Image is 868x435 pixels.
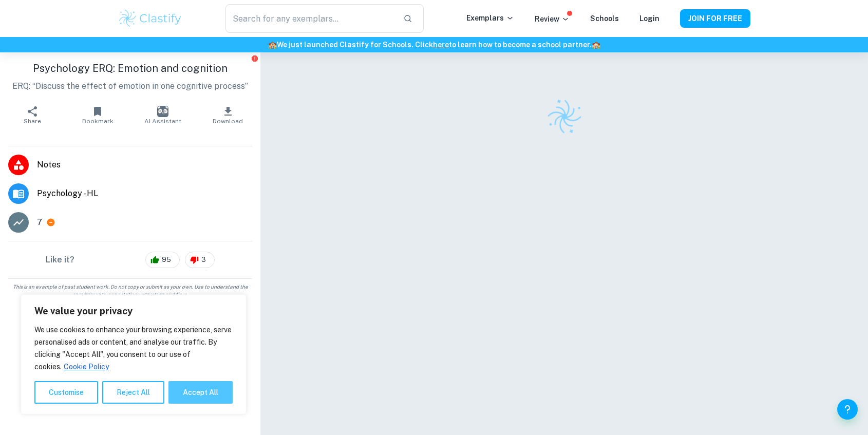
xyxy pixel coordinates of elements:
[46,254,74,266] h6: Like it?
[24,118,41,125] span: Share
[37,159,252,171] span: Notes
[268,41,277,49] span: 🏫
[8,61,252,76] h1: Psychology ERQ: Emotion and cognition
[213,118,243,125] span: Download
[168,381,233,404] button: Accept All
[21,294,247,414] div: We value your privacy
[82,118,114,125] span: Bookmark
[156,255,177,265] span: 95
[34,324,233,373] p: We use cookies to enhance your browsing experience, serve personalised ads or content, and analys...
[541,94,587,139] img: Clastify logo
[102,381,164,404] button: Reject All
[592,41,600,49] span: 🏫
[34,305,233,317] p: We value your privacy
[433,41,449,49] a: here
[37,216,42,229] p: 7
[8,80,252,92] p: ERQ: “Discuss the effect of emotion in one cognitive process”
[251,54,258,62] button: Report issue
[4,283,256,298] span: This is an example of past student work. Do not copy or submit as your own. Use to understand the...
[535,13,570,25] p: Review
[157,106,168,117] img: AI Assistant
[37,187,252,200] span: Psychology - HL
[195,101,260,129] button: Download
[196,255,212,265] span: 3
[639,14,659,23] a: Login
[118,8,183,29] img: Clastify logo
[63,362,109,371] a: Cookie Policy
[65,101,130,129] button: Bookmark
[34,381,98,404] button: Customise
[145,252,180,268] div: 95
[144,118,181,125] span: AI Assistant
[225,4,395,33] input: Search for any exemplars...
[466,12,514,24] p: Exemplars
[837,399,858,420] button: Help and Feedback
[2,39,866,50] h6: We just launched Clastify for Schools. Click to learn how to become a school partner.
[185,252,215,268] div: 3
[680,9,750,28] button: JOIN FOR FREE
[130,101,196,129] button: AI Assistant
[590,14,619,23] a: Schools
